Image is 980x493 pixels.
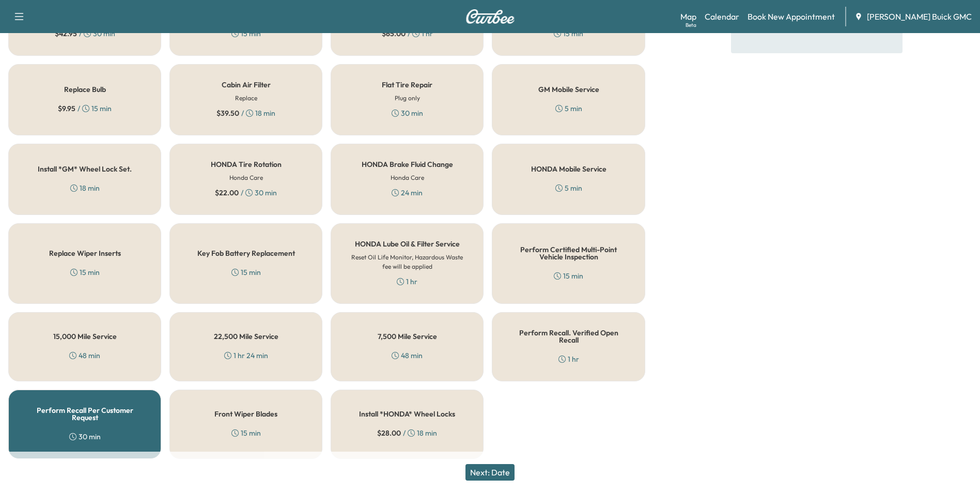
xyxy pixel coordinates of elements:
[509,329,628,344] h5: Perform Recall. Verified Open Recall
[215,188,239,198] span: $ 22.00
[58,103,112,114] div: / 15 min
[215,188,277,198] div: / 30 min
[362,161,453,168] h5: HONDA Brake Fluid Change
[558,354,579,364] div: 1 hr
[231,428,261,438] div: 15 min
[509,246,628,260] h5: Perform Certified Multi-Point Vehicle Inspection
[197,250,295,257] h5: Key Fob Battery Replacement
[231,267,261,278] div: 15 min
[231,28,261,39] div: 15 min
[392,350,423,361] div: 48 min
[554,28,583,39] div: 15 min
[70,267,100,278] div: 15 min
[216,108,275,118] div: / 18 min
[55,28,77,39] span: $ 42.95
[867,10,972,23] span: [PERSON_NAME] Buick GMC
[64,86,106,93] h5: Replace Bulb
[397,276,417,287] div: 1 hr
[69,432,101,442] div: 30 min
[222,81,271,88] h5: Cabin Air Filter
[531,165,606,173] h5: HONDA Mobile Service
[555,183,582,193] div: 5 min
[391,173,424,182] h6: Honda Care
[465,9,515,24] img: Curbee Logo
[70,183,100,193] div: 18 min
[55,28,115,39] div: / 30 min
[538,86,599,93] h5: GM Mobile Service
[214,410,277,418] h5: Front Wiper Blades
[465,464,515,481] button: Next: Date
[224,350,268,361] div: 1 hr 24 min
[49,250,121,257] h5: Replace Wiper Inserts
[378,333,437,340] h5: 7,500 Mile Service
[348,253,466,271] h6: Reset Oil Life Monitor, Hazardous Waste fee will be applied
[392,108,423,118] div: 30 min
[58,103,75,114] span: $ 9.95
[235,94,257,103] h6: Replace
[705,10,739,23] a: Calendar
[555,103,582,114] div: 5 min
[554,271,583,281] div: 15 min
[359,410,455,418] h5: Install *HONDA* Wheel Locks
[395,94,420,103] h6: Plug only
[377,428,401,438] span: $ 28.00
[214,333,278,340] h5: 22,500 Mile Service
[382,81,432,88] h5: Flat Tire Repair
[25,407,144,421] h5: Perform Recall Per Customer Request
[355,240,460,248] h5: HONDA Lube Oil & Filter Service
[686,21,696,29] div: Beta
[377,428,437,438] div: / 18 min
[382,28,433,39] div: / 1 hr
[69,350,100,361] div: 48 min
[216,108,239,118] span: $ 39.50
[392,188,423,198] div: 24 min
[38,165,132,173] h5: Install *GM* Wheel Lock Set.
[680,10,696,23] a: MapBeta
[382,28,406,39] span: $ 65.00
[211,161,282,168] h5: HONDA Tire Rotation
[229,173,263,182] h6: Honda Care
[748,10,835,23] a: Book New Appointment
[53,333,117,340] h5: 15,000 Mile Service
